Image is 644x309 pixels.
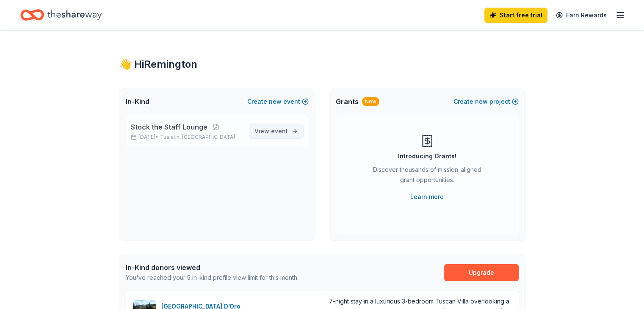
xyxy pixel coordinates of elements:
span: event [271,127,288,135]
div: You've reached your 5 in-kind profile view limit for this month. [126,273,299,283]
span: View [254,126,288,136]
span: new [475,97,488,107]
a: Learn more [410,192,444,202]
p: [DATE] • [131,134,242,141]
div: Introducing Grants! [398,151,456,161]
button: Createnewproject [453,97,519,107]
div: In-Kind donors viewed [126,262,299,273]
div: Discover thousands of mission-aligned grant opportunities. [370,165,485,188]
span: Stock the Staff Lounge [131,122,207,132]
span: In-Kind [126,97,149,107]
span: Grants [336,97,359,107]
a: View event [249,124,304,139]
a: Upgrade [444,264,519,281]
a: Earn Rewards [551,8,612,23]
a: Home [20,5,102,25]
div: New [362,97,379,106]
button: Createnewevent [247,97,309,107]
div: 👋 Hi Remington [119,58,525,71]
a: Start free trial [484,8,547,23]
span: Tualatin, [GEOGRAPHIC_DATA] [160,134,235,141]
span: new [269,97,282,107]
